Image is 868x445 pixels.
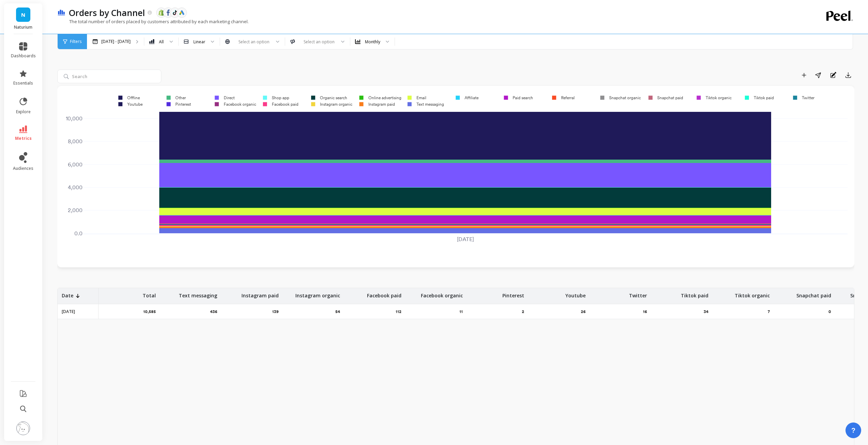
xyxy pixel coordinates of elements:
p: 11 [459,309,463,314]
p: [DATE] - [DATE] [101,39,131,44]
span: essentials [13,80,33,86]
input: Search [57,70,161,83]
p: Pinterest [502,288,524,299]
p: Tiktok paid [681,288,708,299]
img: api.fb.svg [165,10,171,16]
p: 16 [643,309,647,314]
p: 54 [335,309,340,314]
p: Total [143,288,156,299]
span: Filters [70,39,82,44]
img: header icon [57,10,65,16]
p: Instagram paid [241,288,279,299]
p: 0 [828,309,831,314]
p: Orders by Channel [69,7,145,18]
img: chart-column.svg [355,39,361,44]
span: N [21,11,25,19]
p: Facebook paid [367,288,401,299]
p: 34 [704,309,708,314]
p: 139 [272,309,279,314]
button: ? [845,422,861,438]
p: Tiktok organic [735,288,770,299]
p: 436 [210,309,217,314]
span: metrics [15,136,32,141]
p: Text messaging [179,288,217,299]
div: Linear [193,39,205,45]
img: api.shopify.svg [158,10,164,16]
img: profile picture [16,421,30,435]
p: Snapchat paid [796,288,831,299]
span: dashboards [11,53,36,59]
p: Date [62,288,73,299]
span: audiences [13,166,33,171]
p: 7 [768,309,770,314]
div: Monthly [365,39,380,45]
p: 26 [581,309,586,314]
p: Facebook organic [421,288,463,299]
span: ? [851,426,855,435]
p: [DATE] [62,309,75,314]
img: server.svg [183,39,189,44]
img: globe.svg [225,39,230,44]
span: explore [16,109,31,115]
div: All [159,39,164,45]
p: Naturium [11,25,36,30]
img: api.tiktok.svg [172,10,178,16]
p: 2 [522,309,524,314]
p: Youtube [565,288,586,299]
p: The total number of orders placed by customers attributed by each marketing channel. [57,18,249,25]
img: api.google.svg [179,10,185,16]
p: 112 [396,309,401,314]
img: metrics.svg [149,39,155,44]
p: 10,585 [143,309,156,314]
img: speakerphone.svg [290,39,295,44]
p: Instagram organic [295,288,340,299]
p: Twitter [629,288,647,299]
